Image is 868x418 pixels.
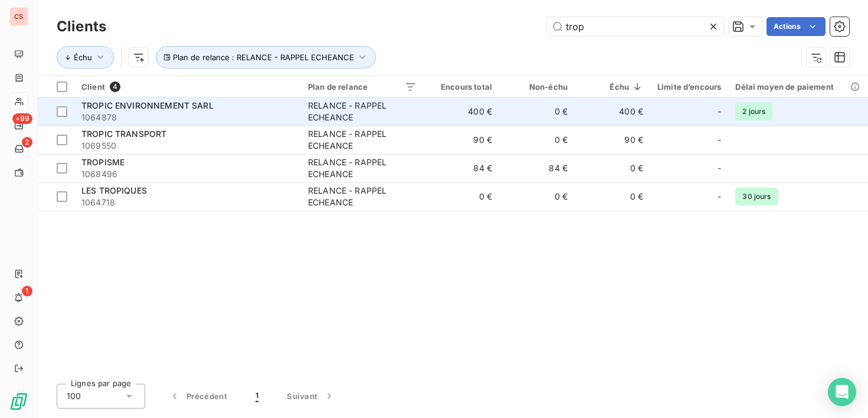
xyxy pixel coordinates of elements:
input: Rechercher [547,17,724,36]
span: 1064878 [81,112,294,123]
td: 0 € [575,154,650,182]
span: 1064718 [81,197,294,208]
td: 0 € [499,126,575,154]
span: Échu [74,53,92,62]
span: 1068496 [81,168,294,180]
div: RELANCE - RAPPEL ECHEANCE [308,156,417,180]
span: 4 [110,81,120,92]
button: Actions [767,17,826,36]
span: Client [81,82,105,92]
div: Open Intercom Messenger [828,378,856,406]
td: 0 € [499,97,575,126]
span: TROPISME [81,157,125,167]
span: 30 jours [735,188,778,205]
td: 90 € [575,126,650,154]
td: 400 € [575,97,650,126]
span: - [718,191,721,203]
div: RELANCE - RAPPEL ECHEANCE [308,100,417,123]
div: Limite d’encours [657,82,721,92]
td: 84 € [499,154,575,182]
span: 1069550 [81,140,294,152]
span: TROPIC ENVIRONNEMENT SARL [81,100,214,110]
button: Précédent [155,384,241,409]
span: TROPIC TRANSPORT [81,129,166,139]
td: 0 € [499,182,575,211]
span: 1 [256,390,258,402]
button: Échu [57,46,114,68]
span: LES TROPIQUES [81,185,147,195]
img: Logo LeanPay [9,392,28,411]
div: Encours total [431,82,492,92]
span: 2 [22,137,32,148]
span: - [718,134,721,146]
span: +99 [12,113,32,124]
span: 100 [67,390,81,402]
span: - [718,106,721,117]
td: 0 € [575,182,650,211]
span: Plan de relance : RELANCE - RAPPEL ECHEANCE [173,53,354,62]
span: - [718,162,721,174]
button: 1 [241,384,273,409]
a: 2 [9,139,28,158]
div: Plan de relance [308,82,417,92]
button: Suivant [273,384,349,409]
td: 90 € [424,126,499,154]
span: 2 jours [735,103,772,120]
div: CS [9,7,28,26]
h3: Clients [57,16,106,37]
button: Plan de relance : RELANCE - RAPPEL ECHEANCE [156,46,376,68]
td: 0 € [424,182,499,211]
div: Délai moyen de paiement [735,82,862,92]
div: RELANCE - RAPPEL ECHEANCE [308,128,417,152]
div: Échu [582,82,643,92]
span: 1 [22,286,32,296]
td: 400 € [424,97,499,126]
a: +99 [9,116,28,135]
div: RELANCE - RAPPEL ECHEANCE [308,185,417,208]
td: 84 € [424,154,499,182]
div: Non-échu [506,82,568,92]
